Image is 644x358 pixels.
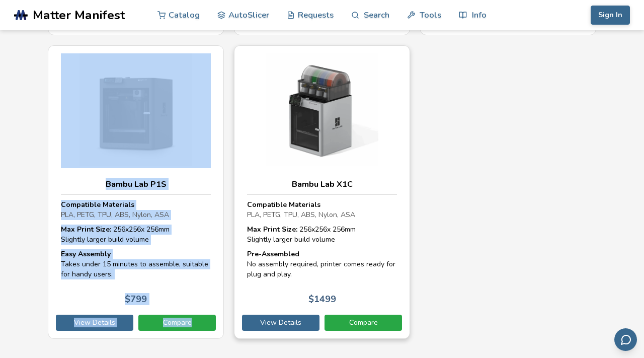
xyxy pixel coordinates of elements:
[247,179,397,189] h3: Bambu Lab X1C
[61,225,211,244] div: 256 x 256 x 256 mm Slightly larger build volume
[61,249,111,259] strong: Easy Assembly
[61,179,211,189] h3: Bambu Lab P1S
[614,328,637,351] button: Send feedback via email
[138,315,216,331] a: Compare
[125,294,147,305] p: $ 799
[56,315,133,331] a: View Details
[33,8,125,22] span: Matter Manifest
[308,294,336,305] p: $ 1499
[247,249,397,279] div: No assembly required, printer comes ready for plug and play.
[48,45,224,339] a: Bambu Lab P1SCompatible MaterialsPLA, PETG, TPU, ABS, Nylon, ASAMax Print Size: 256x256x 256mmSli...
[242,315,319,331] a: View Details
[61,210,169,220] span: PLA, PETG, TPU, ABS, Nylon, ASA
[247,200,320,209] strong: Compatible Materials
[247,249,299,259] strong: Pre-Assembled
[61,225,111,234] strong: Max Print Size:
[247,225,397,244] div: 256 x 256 x 256 mm Slightly larger build volume
[61,200,134,209] strong: Compatible Materials
[591,6,630,25] button: Sign In
[247,225,297,234] strong: Max Print Size:
[234,45,410,339] a: Bambu Lab X1CCompatible MaterialsPLA, PETG, TPU, ABS, Nylon, ASAMax Print Size: 256x256x 256mmSli...
[325,315,402,331] a: Compare
[61,249,211,279] div: Takes under 15 minutes to assemble, suitable for handy users.
[247,210,355,220] span: PLA, PETG, TPU, ABS, Nylon, ASA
